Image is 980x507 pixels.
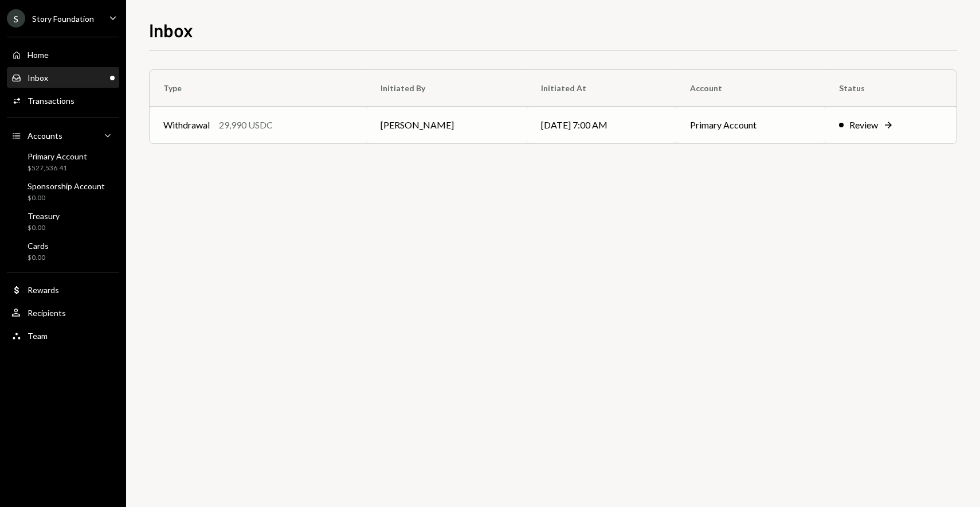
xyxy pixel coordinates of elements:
div: Primary Account [28,151,87,161]
div: Transactions [28,96,75,106]
td: Primary Account [676,107,825,143]
a: Recipients [7,302,119,323]
a: Rewards [7,279,119,300]
div: Home [28,50,49,60]
h1: Inbox [149,18,193,41]
a: Transactions [7,90,119,111]
div: $0.00 [28,223,60,233]
a: Treasury$0.00 [7,208,119,235]
div: Rewards [28,285,59,295]
div: Sponsorship Account [28,181,105,191]
div: $527,536.41 [28,163,87,173]
td: [DATE] 7:00 AM [527,107,676,143]
a: Home [7,44,119,65]
th: Type [150,70,367,107]
a: Sponsorship Account$0.00 [7,178,119,205]
div: Treasury [28,211,60,221]
a: Team [7,325,119,346]
div: Story Foundation [32,14,94,24]
div: $0.00 [28,193,105,203]
a: Cards$0.00 [7,237,119,265]
div: Review [849,118,878,132]
div: Accounts [28,131,62,141]
th: Initiated By [367,70,527,107]
th: Initiated At [527,70,676,107]
div: Team [28,331,48,341]
div: Cards [28,241,49,251]
th: Status [825,70,957,107]
td: [PERSON_NAME] [367,107,527,143]
div: 29,990 USDC [219,118,273,132]
div: $0.00 [28,253,49,263]
a: Accounts [7,125,119,146]
div: Inbox [28,73,48,83]
div: Withdrawal [163,118,210,132]
div: Recipients [28,308,66,318]
a: Inbox [7,67,119,88]
a: Primary Account$527,536.41 [7,148,119,175]
th: Account [676,70,825,107]
div: S [7,9,25,28]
